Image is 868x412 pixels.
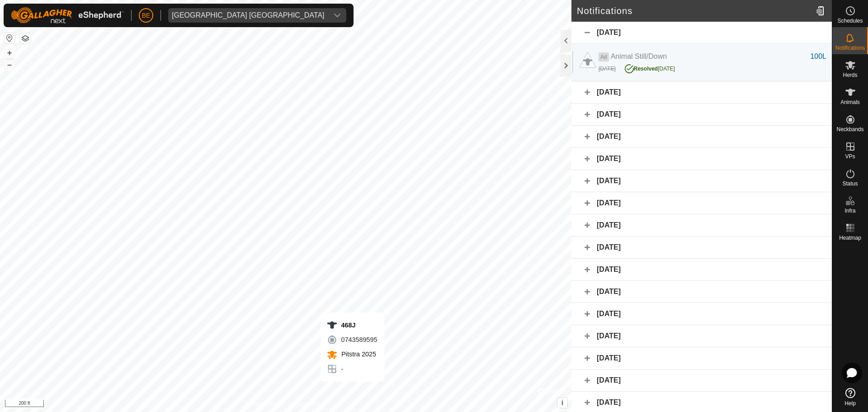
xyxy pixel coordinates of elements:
div: [DATE] [571,148,832,170]
h2: Notifications [577,5,812,16]
a: Privacy Policy [250,400,284,408]
span: VPs [845,154,855,159]
div: [DATE] [571,126,832,148]
div: 468J [326,320,377,331]
span: Heatmap [839,235,861,241]
div: [DATE] [571,303,832,325]
span: Status [842,181,858,186]
button: Map Layers [20,33,31,44]
span: Resolved [634,66,658,72]
a: Contact Us [295,400,321,408]
div: 100L [810,51,826,62]
button: Reset Map [4,33,15,43]
span: Ad [599,52,609,62]
div: [DATE] [571,281,832,303]
div: [DATE] [571,259,832,281]
div: [DATE] [599,65,616,73]
div: dropdown trigger [328,8,346,23]
span: Olds College Alberta [168,8,328,23]
span: BE [142,11,151,20]
div: [DATE] [571,22,832,44]
div: [DATE] [625,62,675,73]
button: + [4,47,15,58]
div: [DATE] [571,81,832,104]
span: Infra [844,208,855,213]
span: Herds [843,72,857,78]
span: Notifications [835,45,865,51]
div: [DATE] [571,214,832,237]
div: [DATE] [571,104,832,126]
img: Gallagher Logo [11,7,124,24]
span: Animals [840,99,860,105]
button: – [4,59,15,70]
span: Schedules [837,18,863,24]
a: Help [832,384,868,410]
div: [DATE] [571,325,832,347]
span: i [561,399,563,407]
div: 0743589595 [326,334,377,345]
div: - [326,364,377,374]
span: Animal Still/Down [611,52,667,60]
div: [DATE] [571,170,832,192]
div: [DATE] [571,192,832,214]
span: Pitstra 2025 [339,350,376,358]
span: Help [844,401,856,406]
div: [DATE] [571,347,832,369]
div: [GEOGRAPHIC_DATA] [GEOGRAPHIC_DATA] [172,12,325,19]
div: [DATE] [571,237,832,259]
span: Neckbands [836,127,863,132]
button: i [557,398,567,408]
div: [DATE] [571,369,832,392]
